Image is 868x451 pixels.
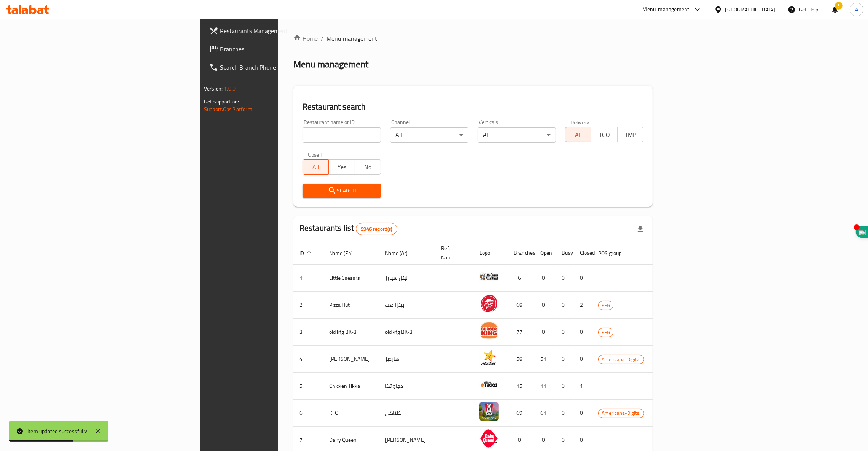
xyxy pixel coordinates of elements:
div: Menu-management [643,5,690,14]
span: Americana-Digital [599,355,644,364]
nav: breadcrumb [293,34,653,43]
td: دجاج تكا [379,373,435,400]
button: All [303,159,329,175]
td: KFC [323,400,379,427]
td: هارديز [379,346,435,373]
td: Chicken Tikka [323,373,379,400]
span: Get support on: [204,97,239,106]
td: 77 [508,319,534,346]
span: 1.0.0 [224,84,236,94]
span: POS group [598,249,631,258]
img: Pizza Hut [479,294,499,313]
span: Name (En) [329,249,363,258]
span: Version: [204,84,223,94]
a: Branches [203,40,345,58]
h2: Restaurants list [299,222,397,235]
span: Search [309,186,375,195]
td: 0 [556,265,574,292]
td: 0 [556,346,574,373]
th: Branches [508,241,534,265]
td: 0 [574,400,592,427]
div: Export file [631,220,650,238]
button: No [355,159,381,175]
td: 58 [508,346,534,373]
span: Restaurants Management [220,26,339,35]
td: 0 [556,292,574,319]
button: All [565,127,591,142]
label: Delivery [570,119,589,125]
span: Name (Ar) [385,249,417,258]
span: Branches [220,44,339,54]
td: [PERSON_NAME] [323,346,379,373]
span: No [358,162,378,173]
button: Yes [328,159,355,175]
div: Total records count [356,223,397,235]
div: All [390,127,468,143]
a: Support.OpsPlatform [204,104,252,114]
td: Pizza Hut [323,292,379,319]
th: Open [534,241,556,265]
td: 0 [574,319,592,346]
td: 0 [534,265,556,292]
h2: Restaurant search [303,101,643,113]
span: Yes [332,162,352,173]
td: 15 [508,373,534,400]
img: Dairy Queen [479,429,499,448]
div: Item updated successfully [27,427,87,435]
td: 69 [508,400,534,427]
td: 0 [534,292,556,319]
th: Closed [574,241,592,265]
td: 0 [534,319,556,346]
td: 6 [508,265,534,292]
img: Chicken Tikka [479,375,499,394]
span: KFG [599,301,613,310]
th: Busy [556,241,574,265]
td: ليتل سيزرز [379,265,435,292]
button: TMP [617,127,643,142]
td: 51 [534,346,556,373]
img: KFC [479,402,499,421]
a: Search Branch Phone [203,58,345,76]
span: Menu management [326,34,377,43]
span: All [306,162,326,173]
img: old kfg BK-3 [479,321,499,340]
span: Ref. Name [441,244,464,262]
th: Logo [473,241,508,265]
td: Little Caesars [323,265,379,292]
td: old kfg BK-3 [379,319,435,346]
td: old kfg BK-3 [323,319,379,346]
span: TMP [621,129,640,140]
td: 0 [574,265,592,292]
td: 0 [556,373,574,400]
td: 68 [508,292,534,319]
span: Americana-Digital [599,409,644,418]
td: بيتزا هت [379,292,435,319]
a: Restaurants Management [203,22,345,40]
button: TGO [591,127,617,142]
span: Search Branch Phone [220,63,339,72]
div: [GEOGRAPHIC_DATA] [725,5,776,14]
td: كنتاكى [379,400,435,427]
span: All [569,129,588,140]
td: 11 [534,373,556,400]
td: 2 [574,292,592,319]
h2: Menu management [293,58,368,70]
td: 0 [574,346,592,373]
td: 0 [556,400,574,427]
button: Search [303,184,381,198]
span: ID [299,249,314,258]
td: 0 [556,319,574,346]
span: KFG [599,328,613,337]
label: Upsell [308,152,322,157]
td: 1 [574,373,592,400]
span: 9946 record(s) [356,225,397,233]
span: A [855,5,858,14]
input: Search for restaurant name or ID.. [303,127,381,143]
img: Little Caesars [479,267,499,286]
img: Hardee's [479,348,499,367]
div: All [478,127,556,143]
td: 61 [534,400,556,427]
span: TGO [594,129,614,140]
